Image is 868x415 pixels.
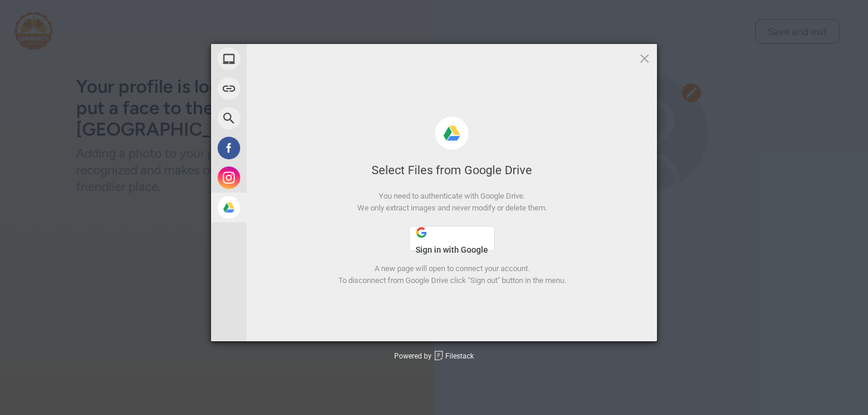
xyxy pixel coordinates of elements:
[247,275,657,287] div: To disconnect from Google Drive click "Sign out" button in the menu.
[247,263,657,275] div: A new page will open to connect your account.
[409,226,495,251] button: Sign in with Google
[211,163,354,193] div: Instagram
[445,52,458,65] span: Google Drive
[416,245,488,254] span: Sign in with Google
[211,133,354,163] div: Facebook
[247,162,657,178] div: Select Files from Google Drive
[638,52,651,65] span: Click here or hit ESC to close picker
[394,351,474,361] div: Powered by Filestack
[211,193,354,222] div: Google Drive
[211,74,354,103] div: Link (URL)
[211,103,354,133] div: Web Search
[247,190,657,202] div: You need to authenticate with Google Drive.
[247,202,657,214] div: We only extract images and never modify or delete them.
[211,44,354,74] div: My Device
